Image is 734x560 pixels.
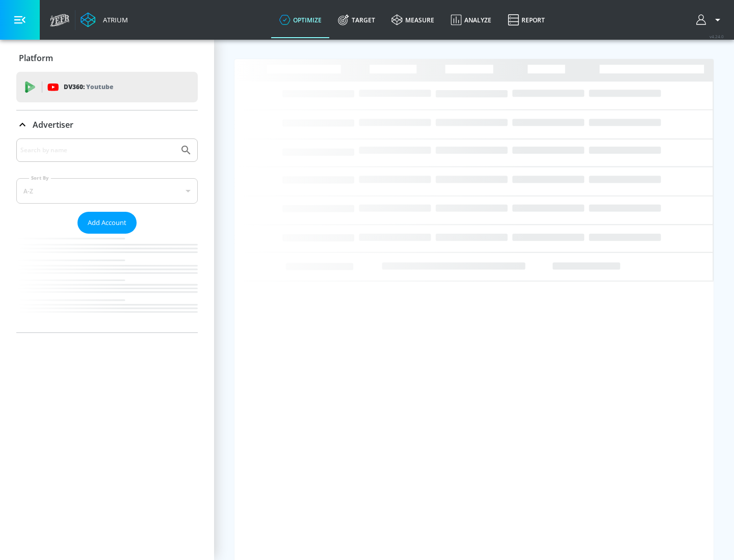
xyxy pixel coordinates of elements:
[81,12,128,27] a: Atrium
[442,2,500,38] a: Analyze
[33,119,73,130] p: Advertiser
[19,52,53,64] p: Platform
[29,175,51,181] label: Sort By
[383,2,442,38] a: measure
[77,212,137,234] button: Add Account
[16,138,198,332] div: Advertiser
[64,81,113,93] p: DV360:
[16,44,198,72] div: Platform
[710,34,724,39] span: v 4.24.0
[99,15,128,24] div: Atrium
[86,81,113,92] p: Youtube
[88,217,126,229] span: Add Account
[16,72,198,102] div: DV360: Youtube
[330,2,383,38] a: Target
[500,2,553,38] a: Report
[20,144,175,157] input: Search by name
[16,234,198,332] nav: list of Advertiser
[16,178,198,204] div: A-Z
[271,2,330,38] a: optimize
[16,110,198,139] div: Advertiser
